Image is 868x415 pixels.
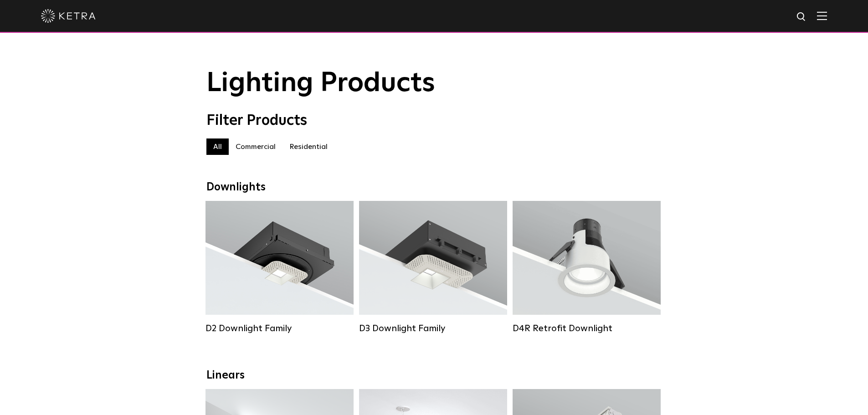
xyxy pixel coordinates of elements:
[229,138,282,155] label: Commercial
[359,201,507,338] a: D3 Downlight Family Lumen Output:700 / 900 / 1100Colors:White / Black / Silver / Bronze / Paintab...
[359,323,507,334] div: D3 Downlight Family
[205,323,354,334] div: D2 Downlight Family
[817,11,827,20] img: Hamburger%20Nav.svg
[513,201,661,338] a: D4R Retrofit Downlight Lumen Output:800Colors:White / BlackBeam Angles:15° / 25° / 40° / 60°Watta...
[206,369,662,382] div: Linears
[41,9,96,23] img: ketra-logo-2019-white
[796,11,807,23] img: search icon
[206,138,229,155] label: All
[206,70,435,97] span: Lighting Products
[205,201,354,338] a: D2 Downlight Family Lumen Output:1200Colors:White / Black / Gloss Black / Silver / Bronze / Silve...
[282,138,334,155] label: Residential
[206,112,662,129] div: Filter Products
[206,181,662,194] div: Downlights
[513,323,661,334] div: D4R Retrofit Downlight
